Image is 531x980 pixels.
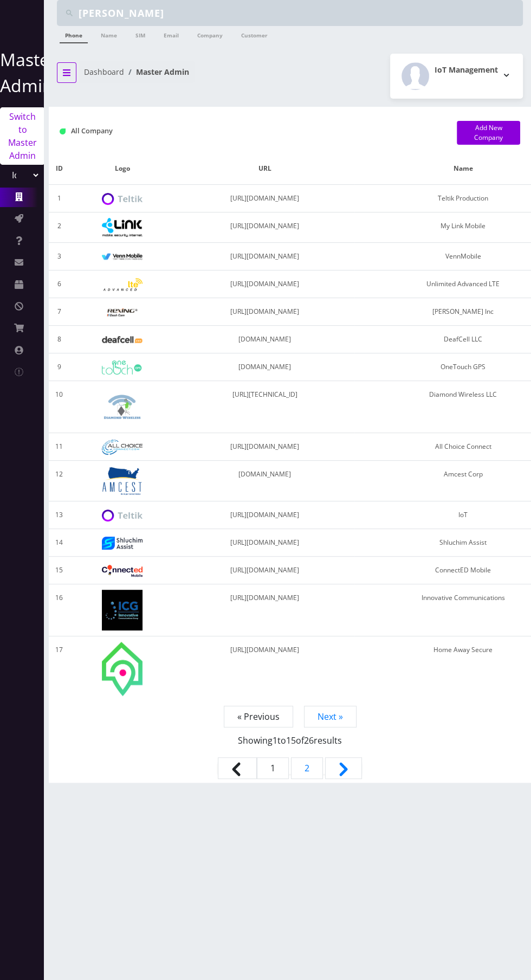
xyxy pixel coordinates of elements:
[60,26,88,43] a: Phone
[49,326,69,353] td: 8
[102,386,143,427] img: Diamond Wireless LLC
[304,734,314,746] span: 26
[176,212,355,243] td: [URL][DOMAIN_NAME]
[304,706,357,727] a: Next »
[60,128,66,134] img: All Company
[49,353,69,381] td: 9
[102,307,143,318] img: Rexing Inc
[102,565,143,577] img: ConnectED Mobile
[49,461,69,501] td: 12
[176,529,355,557] td: [URL][DOMAIN_NAME]
[176,326,355,353] td: [DOMAIN_NAME]
[102,253,143,261] img: VennMobile
[435,66,498,75] h2: IoT Management
[457,121,520,145] a: Add New Company
[273,734,277,746] span: 1
[176,270,355,298] td: [URL][DOMAIN_NAME]
[291,757,323,779] a: Go to page 2
[176,353,355,381] td: [DOMAIN_NAME]
[95,26,122,42] a: Name
[286,734,296,746] span: 15
[49,185,69,212] td: 1
[102,336,143,343] img: DeafCell LLC
[102,218,143,237] img: My Link Mobile
[49,501,69,529] td: 13
[102,537,143,549] img: Shluchim Assist
[176,298,355,326] td: [URL][DOMAIN_NAME]
[102,466,143,495] img: Amcest Corp
[102,278,143,292] img: Unlimited Advanced LTE
[49,710,531,783] nav: Page navigation example
[49,381,69,433] td: 10
[176,557,355,584] td: [URL][DOMAIN_NAME]
[176,584,355,636] td: [URL][DOMAIN_NAME]
[102,440,143,454] img: All Choice Connect
[102,193,143,205] img: Teltik Production
[49,153,69,185] th: ID
[49,270,69,298] td: 6
[176,381,355,433] td: [URL][TECHNICAL_ID]
[176,636,355,701] td: [URL][DOMAIN_NAME]
[49,636,69,701] td: 17
[60,723,520,747] p: Showing to of results
[390,54,523,99] button: IoT Management
[49,298,69,326] td: 7
[176,243,355,270] td: [URL][DOMAIN_NAME]
[60,710,520,783] nav: Pagination Navigation
[102,360,143,375] img: OneTouch GPS
[49,433,69,461] td: 11
[176,501,355,529] td: [URL][DOMAIN_NAME]
[192,26,228,42] a: Company
[102,590,143,630] img: Innovative Communications
[69,153,175,185] th: Logo
[60,127,441,135] h1: All Company
[102,642,143,696] img: Home Away Secure
[124,66,189,78] li: Master Admin
[57,61,282,92] nav: breadcrumb
[102,510,143,522] img: IoT
[49,243,69,270] td: 3
[325,757,362,779] a: Next &raquo;
[257,757,289,779] span: 1
[130,26,151,42] a: SIM
[49,584,69,636] td: 16
[224,706,293,727] span: « Previous
[49,529,69,557] td: 14
[79,3,520,23] input: Search Teltik
[176,153,355,185] th: URL
[176,185,355,212] td: [URL][DOMAIN_NAME]
[236,26,273,42] a: Customer
[49,557,69,584] td: 15
[218,757,257,779] span: &laquo; Previous
[49,212,69,243] td: 2
[176,433,355,461] td: [URL][DOMAIN_NAME]
[176,461,355,501] td: [DOMAIN_NAME]
[158,26,184,42] a: Email
[84,67,124,77] a: Dashboard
